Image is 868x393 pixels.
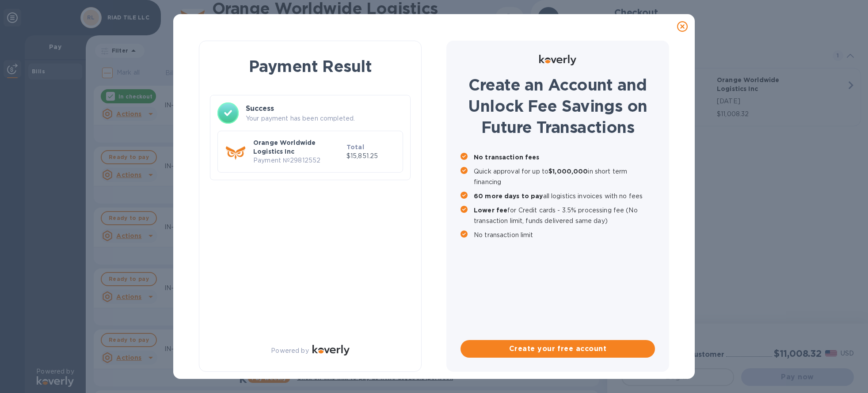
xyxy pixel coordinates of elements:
b: 60 more days to pay [474,193,543,200]
b: No transaction fees [474,154,540,161]
button: Create your free account [461,340,655,358]
span: Create your free account [468,344,648,354]
img: Logo [539,55,576,65]
h1: Create an Account and Unlock Fee Savings on Future Transactions [461,74,655,138]
p: Your payment has been completed. [246,114,403,123]
p: Orange Worldwide Logistics Inc [253,138,343,156]
h1: Payment Result [213,55,407,77]
b: $1,000,000 [548,168,588,175]
p: No transaction limit [474,230,655,240]
b: Lower fee [474,207,507,214]
p: for Credit cards - 3.5% processing fee (No transaction limit, funds delivered same day) [474,205,655,226]
b: Total [346,144,364,151]
p: all logistics invoices with no fees [474,191,655,201]
p: $15,851.25 [346,151,396,161]
img: Logo [312,345,350,355]
p: Powered by [271,346,308,355]
p: Payment № 29812552 [253,156,343,165]
h3: Success [246,103,403,114]
p: Quick approval for up to in short term financing [474,166,655,187]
